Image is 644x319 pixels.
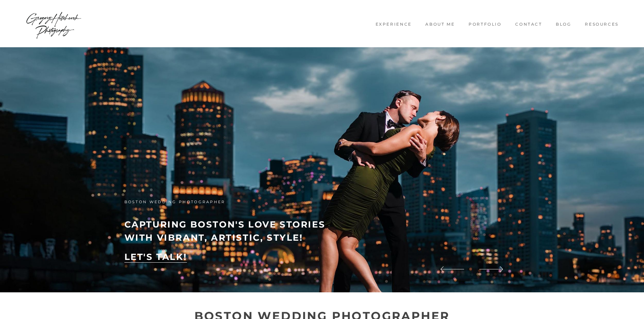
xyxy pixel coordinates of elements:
strong: capturing boston's love stories [124,219,326,230]
a: Experience [370,22,417,27]
a: Portfolio [463,22,507,27]
img: Wedding Photographer Boston - Gregory Hitchcock Photography [25,3,82,44]
a: Blog [551,22,576,27]
strong: with vibrant, artistic, style! [124,232,303,243]
a: Contact [510,22,547,27]
a: Resources [580,22,624,27]
a: About me [420,22,460,27]
span: boston wedding photographer [124,200,225,204]
a: LET'S TALK! [124,251,187,263]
